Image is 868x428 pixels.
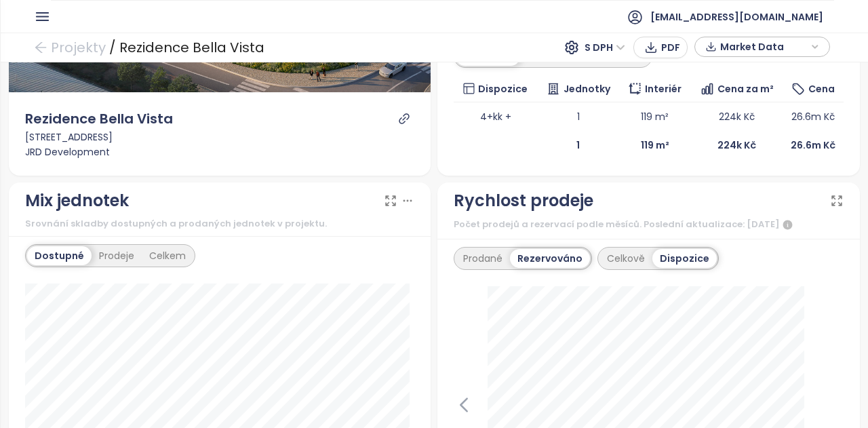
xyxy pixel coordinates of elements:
[454,188,593,214] div: Rychlost prodeje
[661,40,680,55] span: PDF
[720,37,808,57] span: Market Data
[719,110,755,123] span: 224k Kč
[119,35,264,60] div: Rezidence Bella Vista
[398,113,410,125] a: link
[25,144,415,159] div: JRD Development
[576,138,580,152] b: 1
[652,249,717,268] div: Dispozice
[564,81,610,96] span: Jednotky
[478,81,528,96] span: Dispozice
[641,138,669,152] b: 119 m²
[702,37,823,57] div: button
[791,138,835,152] b: 26.6m Kč
[633,37,688,58] button: PDF
[34,35,106,60] a: arrow-left Projekty
[791,110,835,123] span: 26.6m Kč
[142,246,193,265] div: Celkem
[717,138,756,152] b: 224k Kč
[34,41,47,54] span: arrow-left
[585,37,625,58] span: S DPH
[454,102,537,131] td: 4+kk +
[808,81,835,96] span: Cena
[599,249,652,268] div: Celkově
[25,130,415,144] div: [STREET_ADDRESS]
[109,35,116,60] div: /
[454,217,844,233] div: Počet prodejů a rezervací podle měsíců. Poslední aktualizace: [DATE]
[25,217,415,231] div: Srovnání skladby dostupných a prodaných jednotek v projektu.
[619,102,690,131] td: 119 m²
[25,188,129,214] div: Mix jednotek
[456,249,510,268] div: Prodané
[645,81,682,96] span: Interiér
[510,249,590,268] div: Rezervováno
[717,81,774,96] span: Cena za m²
[650,1,823,33] span: [EMAIL_ADDRESS][DOMAIN_NAME]
[537,102,619,131] td: 1
[25,109,173,130] div: Rezidence Bella Vista
[27,246,92,265] div: Dostupné
[92,246,142,265] div: Prodeje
